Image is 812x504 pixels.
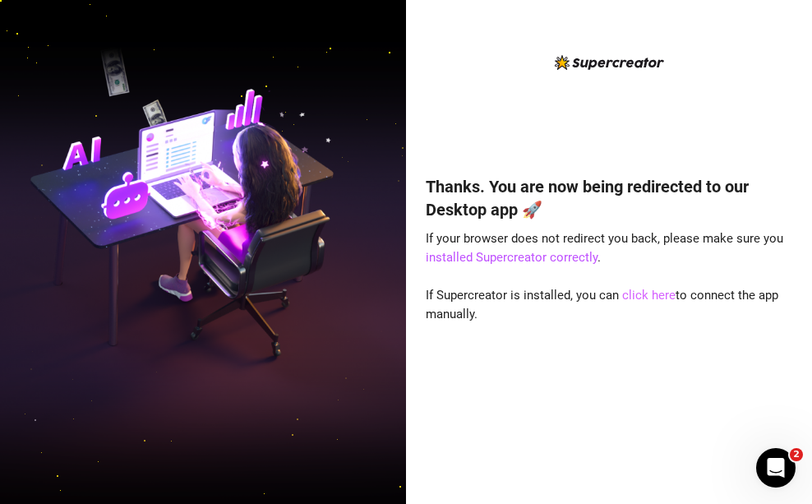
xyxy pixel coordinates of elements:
[756,448,796,488] iframe: Intercom live chat
[426,231,783,266] span: If your browser does not redirect you back, please make sure you .
[426,288,778,322] span: If Supercreator is installed, you can to connect the app manually.
[426,175,792,221] h4: Thanks. You are now being redirected to our Desktop app 🚀
[555,55,664,70] img: logo-BBDzfeDw.svg
[426,250,597,265] a: installed Supercreator correctly
[622,288,676,303] a: click here
[790,448,803,461] span: 2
